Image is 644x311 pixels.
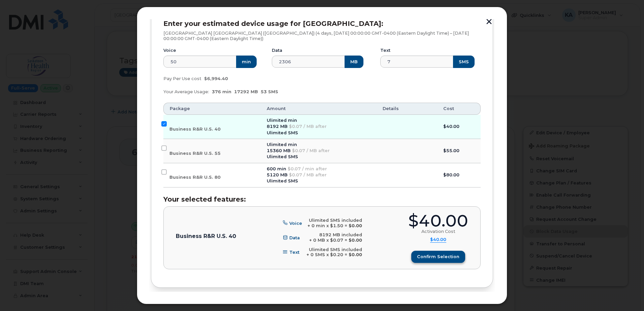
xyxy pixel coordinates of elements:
[161,169,167,175] input: Business R&R U.S. 80
[615,282,639,306] iframe: Messenger Launcher
[292,148,330,153] span: $0.07 / MB after
[289,220,302,226] span: Voice
[161,121,167,127] input: Business R&R U.S. 40
[163,89,209,94] span: Your Average Usage:
[267,154,298,159] span: Ulimited SMS
[236,56,257,68] button: min
[437,163,481,187] td: $80.00
[176,234,236,239] p: Business R&R U.S. 40
[261,89,278,94] span: 53 SMS
[453,56,475,68] button: SMS
[421,229,455,234] div: Activation Cost
[267,142,297,147] span: Ulimited min
[345,56,363,68] button: MB
[349,223,362,228] b: $0.00
[267,148,291,153] span: 15360 MB
[330,223,347,228] span: $1.50 =
[169,127,221,132] span: Business R&R U.S. 40
[377,103,437,115] th: Details
[309,232,362,238] div: 8192 MB included
[417,253,459,260] span: Confirm selection
[349,238,362,243] b: $0.00
[289,124,327,129] span: $0.07 / MB after
[307,252,329,257] span: + 0 SMS x
[288,166,327,171] span: $0.07 / min after
[437,139,481,163] td: $55.00
[430,237,446,243] summary: $40.00
[380,48,390,53] label: Text
[330,238,347,243] span: $0.07 =
[169,175,221,180] span: Business R&R U.S. 80
[163,196,481,203] h3: Your selected features:
[267,178,298,183] span: Ulimited SMS
[234,89,258,94] span: 17292 MB
[163,103,261,115] th: Package
[437,103,481,115] th: Cost
[289,235,300,240] span: Data
[163,20,481,27] h3: Enter your estimated device usage for [GEOGRAPHIC_DATA]:
[267,118,297,123] span: Ulimited min
[161,145,167,151] input: Business R&R U.S. 55
[289,172,327,177] span: $0.07 / MB after
[204,76,228,81] span: $6,994.40
[309,238,329,243] span: + 0 MB x
[267,172,288,177] span: 5120 MB
[437,115,481,139] td: $40.00
[267,166,286,171] span: 600 min
[267,124,288,129] span: 8192 MB
[212,89,231,94] span: 376 min
[307,247,362,252] div: Ulimited SMS included
[169,151,221,156] span: Business R&R U.S. 55
[272,48,282,53] label: Data
[411,251,465,263] button: Confirm selection
[289,250,299,255] span: Text
[267,130,298,135] span: Ulimited SMS
[349,252,362,257] b: $0.00
[163,76,201,81] span: Pay Per Use cost
[163,48,176,53] label: Voice
[408,213,468,229] div: $40.00
[308,218,362,223] div: Ulimited SMS included
[330,252,347,257] span: $0.20 =
[261,103,376,115] th: Amount
[163,31,481,41] p: [GEOGRAPHIC_DATA] [GEOGRAPHIC_DATA] ([GEOGRAPHIC_DATA]) (4 days, [DATE] 00:00:00 GMT-0400 (Easter...
[308,223,329,228] span: + 0 min x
